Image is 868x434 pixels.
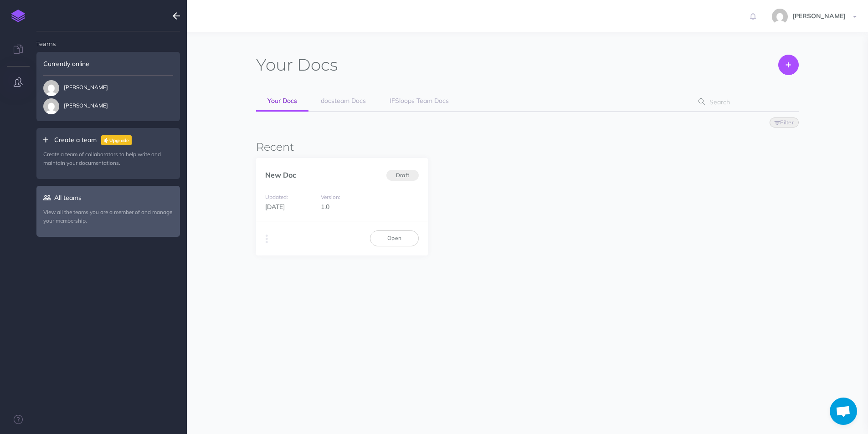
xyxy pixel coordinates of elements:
input: Search [707,94,785,110]
a: New Doc [265,170,296,179]
span: [PERSON_NAME] [788,12,850,20]
div: Create a team [36,128,180,179]
p: View all the teams you are a member of and manage your membership. [43,208,173,225]
span: IFSloops Team Docs [390,97,449,105]
img: 58e60416af45c89b35c9d831f570759b.jpg [43,98,59,114]
div: Currently online [36,52,180,76]
span: Your Docs [267,97,297,105]
h4: Teams [36,31,180,47]
span: [DATE] [265,203,285,211]
span: [PERSON_NAME] [43,98,108,114]
small: Updated: [265,194,288,200]
h3: Recent [256,141,799,153]
img: logo-mark.svg [11,10,25,22]
a: docsteam Docs [309,91,377,111]
a: All teamsView all the teams you are a member of and manage your membership. [36,186,180,236]
button: Filter [770,117,799,128]
img: 21e142feef428a111d1e80b1ac78ce4f.jpg [43,80,59,96]
span: docsteam Docs [321,97,366,105]
a: Your Docs [256,91,308,112]
img: 21e142feef428a111d1e80b1ac78ce4f.jpg [772,9,788,25]
div: Open chat [830,398,857,425]
a: Open [370,230,419,246]
small: Upgrade [109,138,129,143]
a: IFSloops Team Docs [378,91,460,111]
a: Upgrade [101,135,132,145]
small: Version: [321,194,340,200]
span: 1.0 [321,203,329,211]
span: [PERSON_NAME] [43,80,108,96]
h1: Docs [256,55,338,75]
i: More actions [266,233,268,245]
span: Your [256,55,293,75]
p: Create a team of collaborators to help write and maintain your documentations. [43,150,173,167]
